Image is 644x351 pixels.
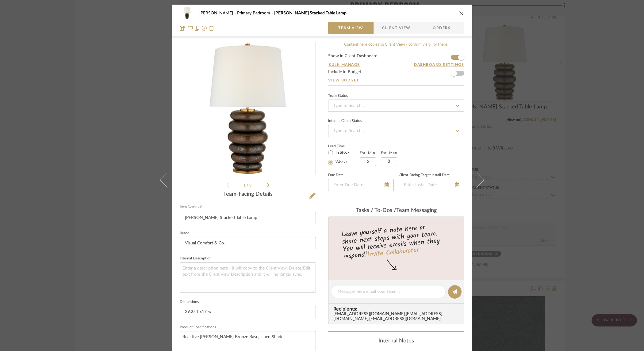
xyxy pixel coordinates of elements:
input: Type to Search… [328,100,464,112]
span: Primary Bedroom [237,11,274,15]
span: Team View [338,22,363,34]
button: close [459,10,464,16]
div: team Messaging [328,207,464,214]
div: [EMAIL_ADDRESS][DOMAIN_NAME] , [EMAIL_ADDRESS][DOMAIN_NAME] , [EMAIL_ADDRESS][DOMAIN_NAME] [333,312,462,322]
input: Enter Item Name [180,212,316,224]
span: 1 [243,183,247,187]
button: Dashboard Settings [414,62,464,67]
input: Enter Brand [180,237,316,249]
span: 3 [249,183,252,187]
label: Est. Min [360,151,375,155]
label: Weeks [334,160,347,165]
span: Recipients: [333,306,462,312]
label: Due Date [328,174,343,177]
input: Type to Search… [328,125,464,137]
input: Enter the dimensions of this item [180,306,316,318]
div: Content here copies to Client View - confirm visibility there. [328,42,464,48]
label: Item Name [180,204,202,209]
div: Team-Facing Details [180,191,316,198]
a: View Budget [328,78,464,83]
span: [PERSON_NAME] Stacked Table Lamp [274,11,347,15]
span: Orders [426,22,457,34]
label: Product Specifications [180,326,216,329]
span: / [247,183,249,187]
span: Tasks / To-Dos / [356,208,396,213]
button: Bulk Manage [328,62,360,67]
div: Team Status [328,94,348,97]
input: Enter Install Date [399,179,464,191]
div: Internal Notes [328,338,464,345]
div: 0 [180,42,316,175]
input: Enter Due Date [328,179,394,191]
label: Est. Max [381,151,397,155]
label: In Stock [334,150,350,156]
span: [PERSON_NAME] [199,11,237,15]
div: Internal Client Status [328,119,362,123]
div: Leave yourself a note here or share next steps with your team. You will receive emails when they ... [328,221,465,262]
img: 4228d6da-8ff7-453a-a5d4-45ae80bb977f_436x436.jpg [181,42,314,175]
label: Internal Description [180,257,212,260]
label: Brand [180,232,190,235]
label: Lead Time [328,143,360,149]
span: Client View [382,22,410,34]
label: Dimensions [180,300,199,304]
label: Client-Facing Target Install Date [399,174,450,177]
img: Remove from project [209,26,214,31]
a: Invite Collaborator [367,245,419,260]
mat-radio-group: Select item type [328,149,360,166]
img: 4228d6da-8ff7-453a-a5d4-45ae80bb977f_48x40.jpg [180,7,194,19]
